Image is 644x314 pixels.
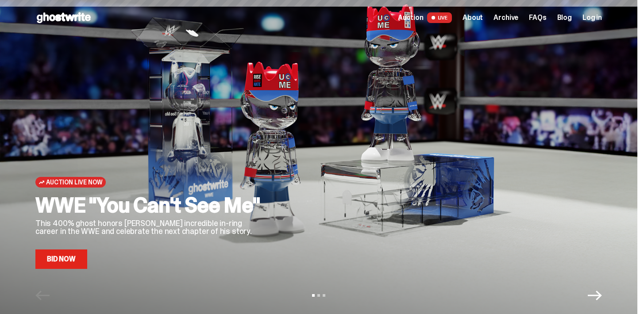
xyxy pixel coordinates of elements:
button: View slide 2 [317,294,320,297]
a: Bid Now [35,249,87,269]
a: About [463,14,483,21]
button: Next [588,288,602,303]
a: Auction LIVE [398,12,452,23]
h2: WWE "You Can't See Me" [35,195,266,216]
span: Auction [398,14,424,21]
a: FAQs [529,14,546,21]
span: Auction Live Now [46,179,102,186]
a: Blog [557,14,572,21]
span: LIVE [427,12,452,23]
a: Archive [494,14,518,21]
a: Log in [582,14,602,21]
button: View slide 1 [312,294,315,297]
p: This 400% ghost honors [PERSON_NAME] incredible in-ring career in the WWE and celebrate the next ... [35,219,266,235]
button: View slide 3 [323,294,325,297]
